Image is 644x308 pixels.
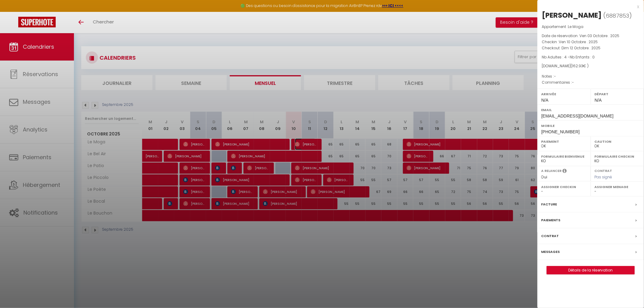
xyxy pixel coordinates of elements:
label: Mobile [541,123,640,129]
span: ( € ) [571,63,589,68]
span: [PHONE_NUMBER] [541,129,580,134]
label: Email [541,107,640,113]
label: Assigner Checkin [541,184,587,190]
span: Ven 10 Octobre . 2025 [559,39,598,44]
label: Caution [595,138,640,145]
span: 162.93 [572,63,583,68]
p: Appartement : [542,24,639,30]
span: Ven 03 Octobre . 2025 [580,33,620,38]
span: ( ) [604,11,632,20]
button: Détails de la réservation [547,266,635,275]
label: A relancer [541,168,562,173]
a: Détails de la réservation [547,266,635,274]
span: Dim 12 Octobre . 2025 [562,45,601,51]
div: x [537,3,639,10]
p: Commentaires : [542,79,639,86]
label: Départ [595,91,640,97]
div: [PERSON_NAME] [542,10,602,20]
span: - [554,74,556,79]
label: Facture [541,201,557,208]
span: Pas signé [595,174,612,180]
span: N/A [595,98,602,103]
span: [EMAIL_ADDRESS][DOMAIN_NAME] [541,114,614,118]
span: Nb Adultes : 4 - [542,54,595,60]
span: Le Moga [568,24,584,29]
p: Checkout : [542,45,639,51]
p: Checkin : [542,39,639,45]
i: Sélectionner OUI si vous souhaiter envoyer les séquences de messages post-checkout [563,168,567,175]
span: Nb Enfants : 0 [570,54,595,60]
span: - [572,80,574,85]
p: Date de réservation : [542,33,639,39]
span: N/A [541,98,548,103]
label: Paiement [541,138,587,145]
label: Assigner Menage [595,184,640,190]
p: Notes : [542,73,639,79]
label: Contrat [595,168,612,172]
label: Messages [541,249,560,255]
label: Paiements [541,217,561,223]
label: Formulaire Checkin [595,153,640,159]
label: Formulaire Bienvenue [541,153,587,159]
label: Contrat [541,233,559,239]
div: [DOMAIN_NAME] [542,63,639,69]
label: Arrivée [541,91,587,97]
span: 6887853 [606,12,629,19]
